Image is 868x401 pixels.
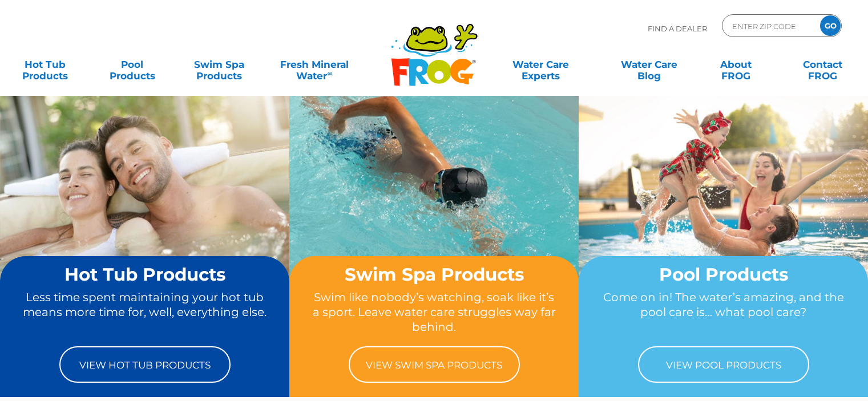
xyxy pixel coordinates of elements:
[311,265,557,284] h2: Swim Spa Products
[272,53,357,76] a: Fresh MineralWater∞
[615,53,683,76] a: Water CareBlog
[638,346,809,383] a: View Pool Products
[579,95,868,311] img: home-banner-pool-short
[11,53,79,76] a: Hot TubProducts
[311,290,557,335] p: Swim like nobody’s watching, soak like it’s a sport. Leave water care struggles way far behind.
[600,290,846,335] p: Come on in! The water’s amazing, and the pool care is… what pool care?
[486,53,596,76] a: Water CareExperts
[98,53,165,76] a: PoolProducts
[22,290,268,335] p: Less time spent maintaining your hot tub means more time for, well, everything else.
[59,346,231,383] a: View Hot Tub Products
[648,14,707,43] p: Find A Dealer
[289,95,579,311] img: home-banner-swim-spa-short
[22,265,268,284] h2: Hot Tub Products
[349,346,520,383] a: View Swim Spa Products
[789,53,857,76] a: ContactFROG
[731,18,808,34] input: Zip Code Form
[820,15,841,36] input: GO
[327,69,332,78] sup: ∞
[600,265,846,284] h2: Pool Products
[185,53,253,76] a: Swim SpaProducts
[702,53,769,76] a: AboutFROG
